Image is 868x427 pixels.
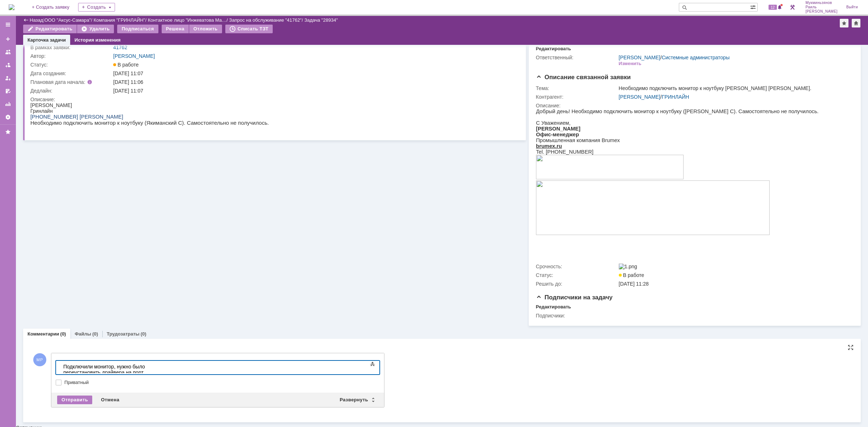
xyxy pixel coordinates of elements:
[852,19,860,27] div: Сделать домашней страницей
[662,55,730,60] a: Системные администраторы
[94,17,145,23] a: Компания "ГРИНЛАЙН"
[536,272,617,278] div: Статус:
[536,85,617,91] div: Тема:
[805,5,838,9] span: Раиль
[33,353,46,366] span: МР
[2,98,14,110] a: Отчеты
[30,79,103,85] div: Плановая дата начала:
[27,331,59,337] a: Комментарии
[75,331,91,337] a: Файлы
[536,294,613,301] span: Подписчики на задачу
[113,62,139,68] span: В работе
[788,3,797,12] a: Перейти в интерфейс администратора
[536,46,571,52] div: Редактировать
[30,17,43,23] a: Назад
[21,35,26,40] span: ru
[368,360,377,368] span: Показать панель инструментов
[148,17,229,23] div: /
[113,79,514,85] div: [DATE] 11:06
[94,17,148,23] div: /
[44,17,94,23] div: /
[805,9,838,14] span: [PERSON_NAME]
[30,71,112,76] div: Дата создания:
[536,304,571,310] div: Редактировать
[3,3,106,20] div: ​Подключили монитор, нужно было переустановить драйвера на порт thunderbolt.
[619,55,730,60] div: /
[619,281,649,287] span: [DATE] 11:28
[60,331,66,337] div: (0)
[141,331,146,337] div: (0)
[64,380,378,385] label: Приватный
[65,29,84,35] span: Brumex
[30,62,112,68] div: Статус:
[805,1,838,5] span: Мукминьзянов
[30,44,112,50] div: В рамках заявки:
[148,17,227,23] a: Контактное лицо "Инжеватова Ма…
[30,53,112,59] div: Автор:
[7,40,58,46] span: . [PHONE_NUMBER]
[662,94,689,100] a: ГРИНЛАЙН
[536,74,631,81] span: Описание связанной заявки
[536,103,851,108] div: Описание:
[9,4,14,10] a: Перейти на домашнюю страницу
[840,19,848,27] div: Добавить в избранное
[27,37,66,43] a: Карточка задачи
[30,88,112,94] div: Дедлайн:
[536,281,617,287] div: Решить до:
[75,37,120,43] a: История изменения
[2,85,14,97] a: Мои согласования
[619,61,642,67] div: Изменить
[536,94,617,100] div: Контрагент:
[92,331,98,337] div: (0)
[113,53,155,59] a: [PERSON_NAME]
[619,94,849,100] div: /
[2,72,14,84] a: Мои заявки
[750,3,757,10] span: Расширенный поиск
[19,35,21,40] span: .
[2,59,14,71] a: Заявки в моей ответственности
[619,94,660,100] a: [PERSON_NAME]
[229,17,305,23] div: /
[304,17,338,23] div: Задача "28934"
[229,17,302,23] a: Запрос на обслуживание "41762"
[2,111,14,123] a: Настройки
[9,4,14,10] img: logo
[43,17,44,22] div: |
[619,264,637,269] img: 1.png
[536,264,617,269] div: Срочность:
[107,331,140,337] a: Трудозатраты
[619,85,849,91] div: Необходимо подключить монитор к ноутбуку [PERSON_NAME] [PERSON_NAME].
[536,55,617,60] div: Ответственный:
[113,71,514,76] div: [DATE] 11:07
[113,44,127,50] a: 41762
[619,55,660,60] a: [PERSON_NAME]
[78,3,115,12] div: Создать
[2,33,14,45] a: Создать заявку
[536,313,617,319] div: Подписчики:
[2,46,14,58] a: Заявки на командах
[769,5,777,10] span: 12
[44,17,91,23] a: ООО "Аксус-Самара"
[619,272,644,278] span: В работе
[30,97,515,102] div: Описание:
[113,88,514,94] div: [DATE] 11:07
[848,345,854,350] div: На всю страницу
